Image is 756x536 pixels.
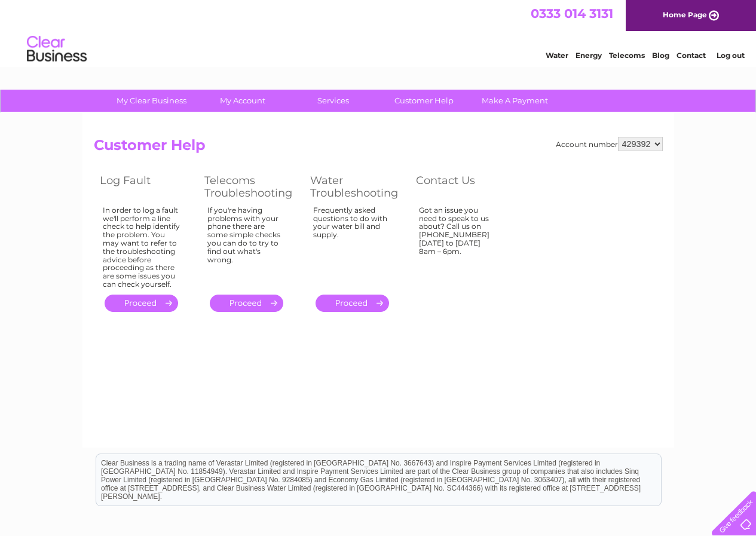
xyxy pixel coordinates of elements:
[94,137,663,160] h2: Customer Help
[103,206,180,289] div: In order to log a fault we'll perform a line check to help identify the problem. You may want to ...
[652,51,669,60] a: Blog
[316,295,389,312] a: .
[102,90,201,112] a: My Clear Business
[193,90,292,112] a: My Account
[284,90,382,112] a: Services
[304,171,410,203] th: Water Troubleshooting
[26,31,87,68] img: logo.png
[717,51,745,60] a: Log out
[556,137,663,151] div: Account number
[94,171,198,203] th: Log Fault
[96,7,661,58] div: Clear Business is a trading name of Verastar Limited (registered in [GEOGRAPHIC_DATA] No. 3667643...
[207,206,286,284] div: If you're having problems with your phone there are some simple checks you can do to try to find ...
[105,295,178,312] a: .
[466,90,564,112] a: Make A Payment
[576,51,602,60] a: Energy
[419,206,497,284] div: Got an issue you need to speak to us about? Call us on [PHONE_NUMBER] [DATE] to [DATE] 8am – 6pm.
[375,90,473,112] a: Customer Help
[609,51,645,60] a: Telecoms
[313,206,392,284] div: Frequently asked questions to do with your water bill and supply.
[210,295,283,312] a: .
[531,6,613,21] a: 0333 014 3131
[677,51,706,60] a: Contact
[198,171,304,203] th: Telecoms Troubleshooting
[546,51,568,60] a: Water
[410,171,515,203] th: Contact Us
